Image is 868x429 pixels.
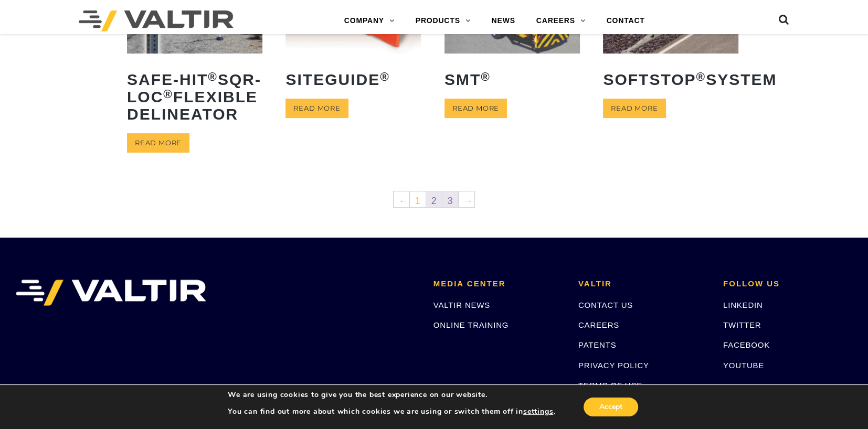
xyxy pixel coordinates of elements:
[603,99,665,118] a: Read more about “SoftStop® System”
[723,340,770,349] a: FACEBOOK
[127,190,741,211] nav: Product Pagination
[16,280,206,306] img: VALTIR
[433,320,509,329] a: ONLINE TRAINING
[433,301,490,309] a: VALTIR NEWS
[394,191,409,207] a: ←
[228,390,555,400] p: We are using cookies to give you the best experience on our website.
[603,63,738,96] h2: SoftStop System
[481,70,491,83] sup: ®
[426,191,442,207] span: 2
[696,70,706,83] sup: ®
[208,70,218,83] sup: ®
[578,280,707,288] h2: VALTIR
[723,301,763,309] a: LINKEDIN
[578,381,642,390] a: TERMS OF USE
[433,280,563,288] h2: MEDIA CENTER
[444,99,507,118] a: Read more about “SMT®”
[578,361,649,370] a: PRIVACY POLICY
[526,10,596,31] a: CAREERS
[481,10,526,31] a: NEWS
[127,63,262,131] h2: Safe-Hit SQR-LOC Flexible Delineator
[405,10,481,31] a: PRODUCTS
[723,361,764,370] a: YOUTUBE
[444,63,580,96] h2: SMT
[334,10,405,31] a: COMPANY
[578,340,617,349] a: PATENTS
[578,301,633,309] a: CONTACT US
[410,191,426,207] a: 1
[596,10,655,31] a: CONTACT
[578,320,619,329] a: CAREERS
[723,320,761,329] a: TWITTER
[380,70,390,83] sup: ®
[285,63,421,96] h2: SiteGuide
[79,10,234,31] img: Valtir
[584,398,638,416] button: Accept
[285,99,348,118] a: Read more about “SiteGuide®”
[459,191,474,207] a: →
[523,407,553,416] button: settings
[228,407,555,416] p: You can find out more about which cookies we are using or switch them off in .
[163,88,173,101] sup: ®
[442,191,458,207] a: 3
[127,133,189,153] a: Read more about “Safe-Hit® SQR-LOC® Flexible Delineator”
[723,280,852,288] h2: FOLLOW US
